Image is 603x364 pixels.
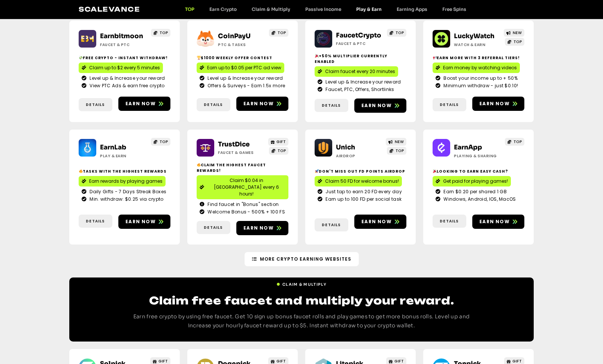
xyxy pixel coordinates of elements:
[118,97,170,111] a: Earn now
[100,42,147,48] h2: Faucet & PTC
[197,98,230,111] a: Details
[315,66,398,77] a: Claim faucet every 20 minutes
[122,312,481,330] p: Earn free crypto by using free faucet. Get 10 sign up bonus faucet rolls and play games to get mo...
[386,138,406,146] a: NEW
[322,222,341,228] span: Details
[433,98,466,111] a: Details
[443,64,517,71] span: Earn money by watching videos
[315,169,319,173] img: 🚀
[218,32,251,40] a: CoinPayU
[178,6,202,12] a: TOP
[244,6,298,12] a: Claim & Multiply
[206,82,285,89] span: Offers & Surveys - Earn 1.5x more
[513,139,522,145] span: TOP
[354,98,406,113] a: Earn now
[206,201,279,208] span: Find faucet in "Bonus" section
[433,55,524,61] h2: Earn more with 3 referral Tiers!
[204,102,223,107] span: Details
[282,282,327,287] span: Claim & Multiply
[278,30,286,36] span: TOP
[336,153,383,159] h2: Airdrop
[197,163,201,167] img: 🔥
[276,139,286,145] span: GIFT
[433,169,524,174] h2: Looking to Earn Easy Cash?
[513,30,522,36] span: NEW
[315,99,348,112] a: Details
[433,169,437,173] img: 🎉
[125,218,156,225] span: Earn now
[433,176,511,186] a: Get paid for playing games!
[276,358,286,364] span: GIFT
[207,177,285,197] span: Claim $0.04 in [GEOGRAPHIC_DATA] every 6 hours!
[324,79,401,85] span: Level up & Increase your reward
[442,82,518,89] span: Minimum withdraw - just $0.10!
[387,147,406,155] a: TOP
[207,64,281,71] span: Earn up to $0.05 per PTC ad view
[86,218,105,224] span: Details
[454,153,501,159] h2: Playing & Sharing
[236,97,288,111] a: Earn now
[442,196,516,203] span: Windows, Android, IOS, MacOS
[79,169,83,173] img: 🔥
[443,178,508,185] span: Get paid for playing games!
[118,215,170,229] a: Earn now
[218,140,250,148] a: TrustDice
[269,29,288,37] a: TOP
[89,178,163,185] span: Earn rewards by playing games
[100,143,126,151] a: EarnLab
[197,55,288,61] h2: $1000 Weekly Offer contest
[325,68,395,75] span: Claim faucet every 20 minutes
[79,55,170,61] h2: Free crypto - Instant withdraw!
[442,188,507,195] span: Earn $0.20 per shared 1 GB
[204,225,223,230] span: Details
[454,143,482,151] a: EarnApp
[472,97,524,111] a: Earn now
[100,153,147,159] h2: Play & Earn
[218,42,265,48] h2: ptc & Tasks
[387,29,406,37] a: TOP
[361,102,392,109] span: Earn now
[389,6,435,12] a: Earning Apps
[322,103,341,108] span: Details
[100,32,143,40] a: Earnbitmoon
[349,6,389,12] a: Play & Earn
[79,5,140,13] a: Scalevance
[197,63,284,73] a: Earn up to $0.05 per PTC ad view
[315,169,406,174] h2: Don't miss out Fd points airdrop
[396,148,404,154] span: TOP
[324,188,402,195] span: Just tap to earn 20 FD every day
[276,279,327,287] a: Claim & Multiply
[395,139,404,145] span: NEW
[243,225,274,231] span: Earn now
[160,30,168,36] span: TOP
[79,176,166,186] a: Earn rewards by playing games
[178,6,474,12] nav: Menu
[433,56,437,60] img: 📢
[158,358,168,364] span: GIFT
[298,6,349,12] a: Passive Income
[479,218,510,225] span: Earn now
[88,196,163,203] span: Min. withdraw: $0.25 via crypto
[454,42,501,48] h2: Watch & Earn
[79,63,163,73] a: Claim up to $2 every 5 minutes
[440,102,459,107] span: Details
[206,75,283,82] span: Level up & Increase your reward
[202,6,244,12] a: Earn Crypto
[197,175,288,199] a: Claim $0.04 in [GEOGRAPHIC_DATA] every 6 hours!
[433,215,466,228] a: Details
[336,31,381,39] a: FaucetCrypto
[197,56,201,60] img: 🏆
[243,100,274,107] span: Earn now
[79,215,112,228] a: Details
[125,100,156,107] span: Earn now
[89,64,160,71] span: Claim up to $2 every 5 minutes
[454,32,494,40] a: LuckyWatch
[315,53,406,64] h2: +50% Multiplier currently enabled
[324,196,402,203] span: Earn up to 100 FD per social task
[435,6,474,12] a: Free Spins
[513,39,522,45] span: TOP
[324,86,394,93] span: Faucet, PTC, Offers, Shortlinks
[269,147,288,155] a: TOP
[315,54,319,58] img: 🎉
[315,218,348,231] a: Details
